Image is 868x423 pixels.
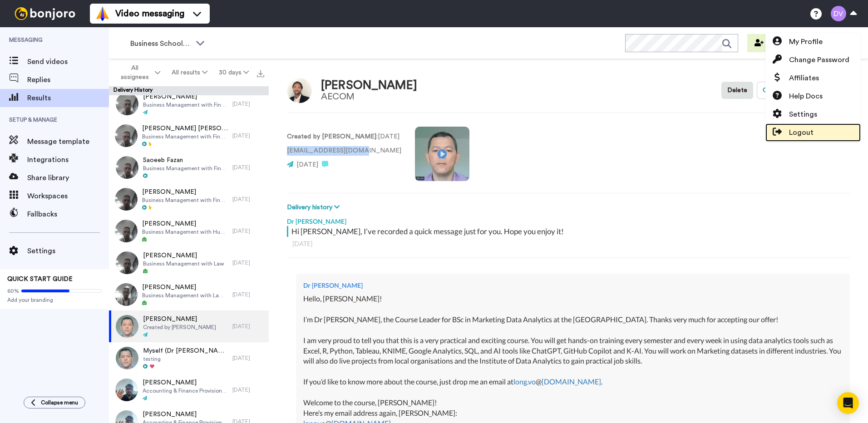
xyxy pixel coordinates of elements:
div: [DATE] [232,164,264,171]
div: [DATE] [232,386,264,393]
span: Affiliates [789,73,819,84]
span: Help Docs [789,91,823,102]
span: Business School 2025 [130,38,191,49]
div: Hi [PERSON_NAME], I’ve recorded a quick message just for you. Hope you enjoy it! [291,226,848,237]
a: Myself (Dr [PERSON_NAME])testing[DATE] [109,342,269,374]
a: Logout [765,123,861,142]
span: Business Management with Finance with Foundation Year [142,133,228,140]
span: [DATE] [296,162,318,168]
div: Dr [PERSON_NAME] [287,212,850,226]
a: My Profile [765,33,861,51]
span: Settings [789,109,817,120]
div: [DATE] [232,196,264,203]
button: Open original [757,82,807,99]
a: [DOMAIN_NAME] [542,377,601,386]
a: Help Docs [765,87,861,105]
img: e12c6963-15f7-4a6e-b53b-d1a9d9e040d7-thumb.jpg [115,379,138,401]
span: Business Management with Finance [143,165,228,172]
div: [DATE] [232,227,264,235]
span: Results [27,93,109,103]
span: testing [143,355,228,363]
span: Saoeeb Fazan [143,156,228,165]
span: Share library [27,172,109,183]
button: Delivery history [287,202,342,212]
span: Workspaces [27,191,109,202]
img: aea191c5-f6a3-4385-940e-53054009f4e9-thumb.jpg [116,93,138,115]
span: Business Management with Law with Foundation Year [142,292,228,299]
a: [PERSON_NAME] [PERSON_NAME]Business Management with Finance with Foundation Year[DATE] [109,120,269,152]
img: vm-color.svg [95,6,110,21]
img: a3a0978e-1f1a-45d4-ae89-9977ccc02955-thumb.jpg [115,188,138,211]
button: Export all results that match these filters now. [254,66,267,79]
div: [DATE] [232,291,264,298]
button: Collapse menu [24,397,85,408]
span: Business Management with Law [143,260,224,267]
span: [PERSON_NAME] [PERSON_NAME] [142,124,228,133]
span: [PERSON_NAME] [143,315,216,324]
a: [PERSON_NAME]Business Management with Human Resource Management[DATE] [109,215,269,247]
span: All assignees [116,64,153,82]
strong: Created by [PERSON_NAME] [287,133,376,140]
img: aa603537-49a2-4b10-9b6c-3e8f6fa46008-thumb.jpg [116,315,138,338]
a: [PERSON_NAME]Business Management with Law[DATE] [109,247,269,279]
img: a1e20e95-59c0-4dd2-bb4f-8dba414918f6-thumb.jpg [116,156,138,179]
div: [DATE] [232,259,264,266]
a: Settings [765,105,861,123]
span: Replies [27,74,109,85]
div: [PERSON_NAME] [321,79,417,92]
span: Accounting & Finance Provisional Offer Holders [143,387,228,394]
img: e26b7a27-0316-4250-a9fb-25c8832eed59-thumb.jpg [115,124,138,147]
span: [PERSON_NAME] [142,283,228,292]
a: [PERSON_NAME]Business Management with Finance with Top-up[DATE] [109,183,269,215]
div: Dr [PERSON_NAME] [303,281,843,290]
a: [PERSON_NAME]Accounting & Finance Provisional Offer Holders[DATE] [109,374,269,406]
span: Logout [789,127,814,138]
button: 30 days [213,64,254,81]
span: Settings [27,246,109,256]
button: Delete [721,82,753,99]
img: bj-logo-header-white.svg [11,7,79,20]
span: Video messaging [115,7,184,20]
span: Integrations [27,154,109,165]
span: Add your branding [7,296,102,304]
div: [DATE] [232,354,264,362]
span: [PERSON_NAME] [142,219,228,228]
button: Invite [747,34,792,52]
span: Change Password [789,54,849,65]
span: Message template [27,136,109,147]
span: [PERSON_NAME] [142,187,228,197]
button: All assignees [111,60,166,85]
a: long.vo [513,377,536,386]
div: AECOM [321,92,417,102]
span: Business Management with Finance [143,101,228,108]
span: Collapse menu [41,399,78,406]
p: [EMAIL_ADDRESS][DOMAIN_NAME] [287,146,401,156]
span: [PERSON_NAME] [143,410,228,419]
span: Fallbacks [27,209,109,220]
span: [PERSON_NAME] [143,251,224,260]
a: [PERSON_NAME]Created by [PERSON_NAME][DATE] [109,310,269,342]
img: f3fea0f9-7d54-4fe1-9ee0-865795f5bb59-thumb.jpg [115,220,138,242]
span: Business Management with Finance with Top-up [142,197,228,204]
span: Send videos [27,56,109,67]
div: Delivery History [109,86,269,95]
span: QUICK START GUIDE [7,276,73,282]
p: : [DATE] [287,132,401,142]
img: 10c89b09-f83b-4ede-a335-19cbdfdab0af-thumb.jpg [116,251,138,274]
a: Saoeeb FazanBusiness Management with Finance[DATE] [109,152,269,183]
button: All results [166,64,213,81]
span: Business Management with Human Resource Management [142,228,228,236]
span: [PERSON_NAME] [143,378,228,387]
a: Change Password [765,51,861,69]
span: My Profile [789,36,823,47]
img: 27cd115e-cef8-487b-b43e-e503391ec83e-thumb.jpg [115,283,138,306]
a: [PERSON_NAME]Business Management with Finance[DATE] [109,88,269,120]
span: 60% [7,287,19,295]
a: Affiliates [765,69,861,87]
span: Created by [PERSON_NAME] [143,324,216,331]
div: Open Intercom Messenger [837,392,859,414]
span: [PERSON_NAME] [143,92,228,101]
div: [DATE] [232,100,264,108]
img: a3b1752e-88db-465a-8f22-622390e97036-thumb.jpg [116,347,138,369]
